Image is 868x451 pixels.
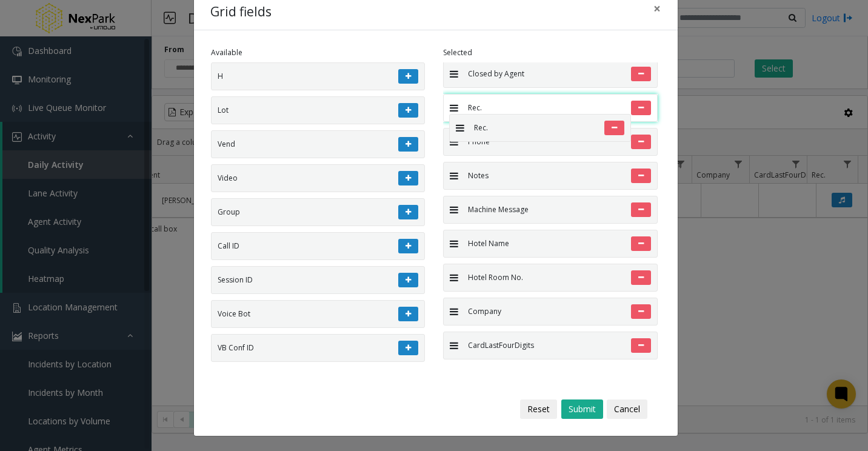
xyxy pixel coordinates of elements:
[520,399,557,419] button: Reset
[443,47,472,58] label: Selected
[443,332,658,359] li: CardLastFourDigits
[443,230,658,258] li: Hotel Name
[443,264,658,292] li: Hotel Room No.
[211,47,242,58] label: Available
[443,162,658,190] li: Notes
[211,198,426,226] li: Group
[443,94,658,122] li: Rec.
[211,266,426,294] li: Session ID
[443,128,658,156] li: Phone
[211,232,426,260] li: Call ID
[607,399,647,419] button: Cancel
[211,62,426,90] li: H
[211,334,426,362] li: VB Conf ID
[443,60,658,88] li: Closed by Agent
[449,114,631,142] li: Rec.
[443,298,658,326] li: Company
[211,164,426,192] li: Video
[443,196,658,224] li: Machine Message
[211,300,426,328] li: Voice Bot
[561,399,603,419] button: Submit
[211,130,426,158] li: Vend
[211,96,426,124] li: Lot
